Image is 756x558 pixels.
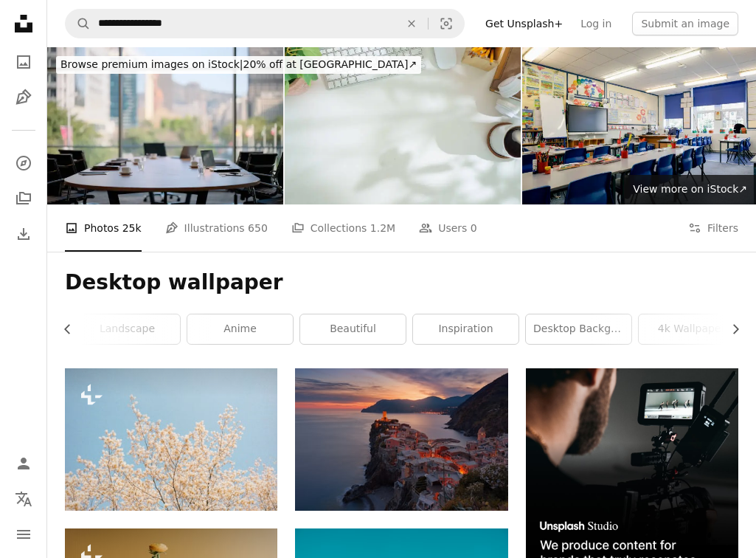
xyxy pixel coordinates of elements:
button: scroll list to the left [65,314,81,344]
img: a tree with white flowers against a blue sky [65,368,277,510]
a: Collections 1.2M [291,204,395,252]
a: landscape [74,314,180,344]
span: 1.2M [370,220,395,236]
a: Explore [9,148,38,178]
form: Find visuals sitewide [65,9,465,38]
button: Clear [395,10,428,38]
a: desktop background [526,314,631,344]
button: scroll list to the right [722,314,738,344]
span: 20% off at [GEOGRAPHIC_DATA] ↗ [60,58,417,70]
button: Menu [9,520,38,549]
img: Top view white office desk with keyboard, coffee cup, headphone and stationery. [285,47,521,204]
span: Browse premium images on iStock | [60,58,243,70]
a: Photos [9,47,38,77]
img: Chairs, table and technology in empty boardroom of corporate office for meeting with window view.... [47,47,283,204]
a: beautiful [300,314,406,344]
a: View more on iStock↗ [624,175,756,204]
button: Visual search [429,10,464,38]
a: Log in / Sign up [9,449,38,478]
a: Collections [9,184,38,213]
h1: Desktop wallpaper [65,269,738,296]
a: a tree with white flowers against a blue sky [65,433,277,446]
button: Language [9,484,38,514]
a: aerial view of village on mountain cliff during orange sunset [295,433,507,446]
a: Get Unsplash+ [476,12,572,35]
span: 650 [248,220,268,236]
button: Filters [688,204,738,252]
a: Illustrations [9,83,38,112]
span: 0 [471,220,477,236]
a: Log in [572,12,620,35]
span: View more on iStock ↗ [633,183,747,195]
a: inspiration [413,314,519,344]
a: anime [187,314,293,344]
button: Search Unsplash [66,10,91,38]
a: Download History [9,219,38,249]
a: Users 0 [419,204,477,252]
button: Submit an image [632,12,738,35]
img: aerial view of village on mountain cliff during orange sunset [295,368,507,510]
a: 4k wallpaper [639,314,744,344]
a: Browse premium images on iStock|20% off at [GEOGRAPHIC_DATA]↗ [47,47,430,83]
a: Home — Unsplash [9,9,38,41]
a: Illustrations 650 [165,204,268,252]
